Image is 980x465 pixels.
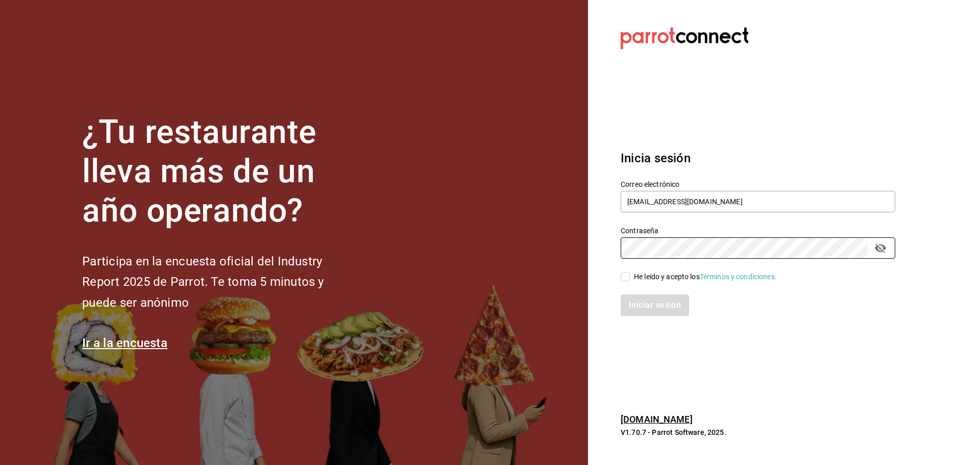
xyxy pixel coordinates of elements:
[621,181,895,188] label: Correo electrónico
[621,149,895,167] h3: Inicia sesión
[621,191,895,212] input: Ingresa tu correo electrónico
[82,336,167,350] a: Ir a la encuesta
[621,427,895,437] p: V1.70.7 - Parrot Software, 2025.
[621,414,693,425] a: [DOMAIN_NAME]
[82,113,358,230] h1: ¿Tu restaurante lleva más de un año operando?
[634,272,777,282] div: He leído y acepto los
[700,273,777,281] a: Términos y condiciones.
[872,239,889,257] button: passwordField
[621,227,895,234] label: Contraseña
[82,251,358,313] h2: Participa en la encuesta oficial del Industry Report 2025 de Parrot. Te toma 5 minutos y puede se...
